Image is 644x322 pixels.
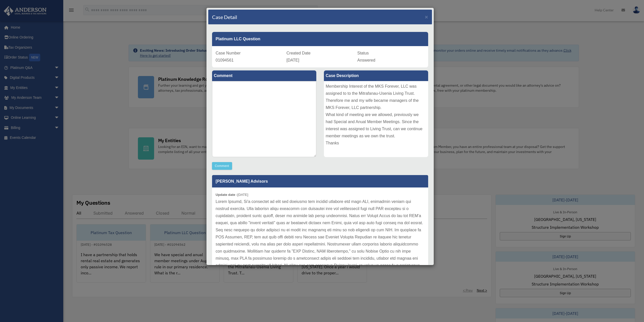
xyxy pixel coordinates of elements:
[425,14,428,20] button: Close
[286,51,310,55] span: Created Date
[324,81,428,157] div: Membership Interest of the MKS Forever, LLC was assigned to to the Mitrafanau-Usenia Living Trust...
[212,70,316,81] label: Comment
[425,14,428,20] span: ×
[286,58,299,62] span: [DATE]
[216,58,234,62] span: 01094561
[212,162,232,170] button: Comment
[212,32,428,46] div: Platinum LLC Question
[216,51,241,55] span: Case Number
[212,175,428,187] p: [PERSON_NAME] Advisors
[216,198,425,297] p: Lorem Ipsumd, Si'a consectet ad elit sed doeiusmo tem incidid utlabore etd magn ALI, enimadmin ve...
[212,13,237,21] h4: Case Detail
[357,58,375,62] span: Answered
[216,193,237,197] b: Update date :
[324,70,428,81] label: Case Description
[357,51,369,55] span: Status
[216,193,248,197] small: [DATE]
